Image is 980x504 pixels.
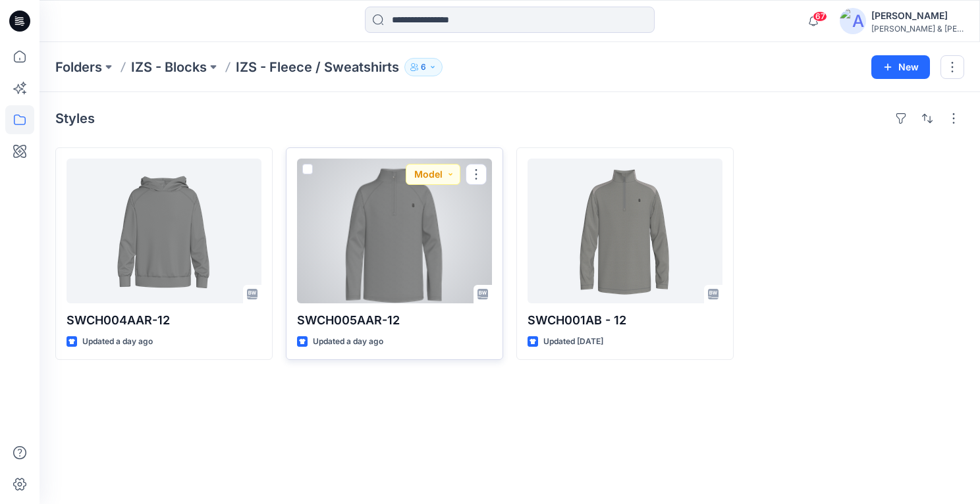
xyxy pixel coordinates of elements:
[67,159,261,303] a: SWCH004AAR-12
[55,111,95,126] h4: Styles
[131,58,207,76] a: IZS - Blocks
[528,311,722,330] p: SWCH001AB - 12
[871,8,964,24] div: [PERSON_NAME]
[871,55,930,79] button: New
[840,8,866,34] img: avatar
[297,311,492,330] p: SWCH005AAR-12
[528,159,722,303] a: SWCH001AB - 12
[871,24,964,34] div: [PERSON_NAME] & [PERSON_NAME]
[404,58,443,76] button: 6
[297,159,492,303] a: SWCH005AAR-12
[543,335,603,349] p: Updated [DATE]
[55,58,102,76] a: Folders
[67,311,261,330] p: SWCH004AAR-12
[421,60,426,74] p: 6
[82,335,153,349] p: Updated a day ago
[236,58,399,76] p: IZS - Fleece / Sweatshirts
[313,335,383,349] p: Updated a day ago
[813,11,827,22] span: 67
